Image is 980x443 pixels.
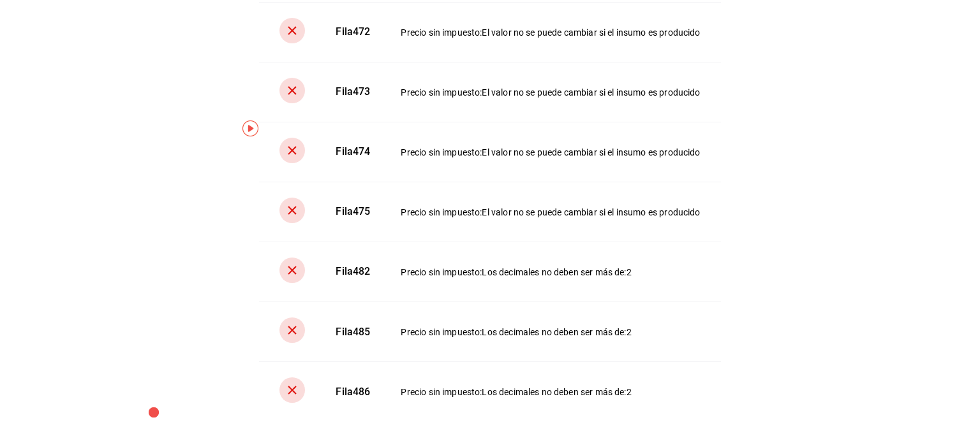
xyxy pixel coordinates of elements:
div: Fila 475 [336,205,370,219]
img: Tooltip marker [242,120,258,136]
div: Precio sin impuesto : El valor no se puede cambiar si el insumo es producido [401,146,700,159]
div: Fila 474 [336,145,370,159]
div: Fila 482 [336,265,370,279]
div: Precio sin impuesto : Los decimales no deben ser más de:2 [401,386,700,398]
div: Precio sin impuesto : Los decimales no deben ser más de:2 [401,326,700,338]
div: Precio sin impuesto : El valor no se puede cambiar si el insumo es producido [401,206,700,219]
div: Precio sin impuesto : El valor no se puede cambiar si el insumo es producido [401,26,700,39]
div: Fila 472 [336,25,370,40]
div: Fila 486 [336,385,370,400]
div: Precio sin impuesto : Los decimales no deben ser más de:2 [401,266,700,279]
div: Fila 485 [336,325,370,340]
div: Fila 473 [336,85,370,99]
div: Precio sin impuesto : El valor no se puede cambiar si el insumo es producido [401,86,700,99]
